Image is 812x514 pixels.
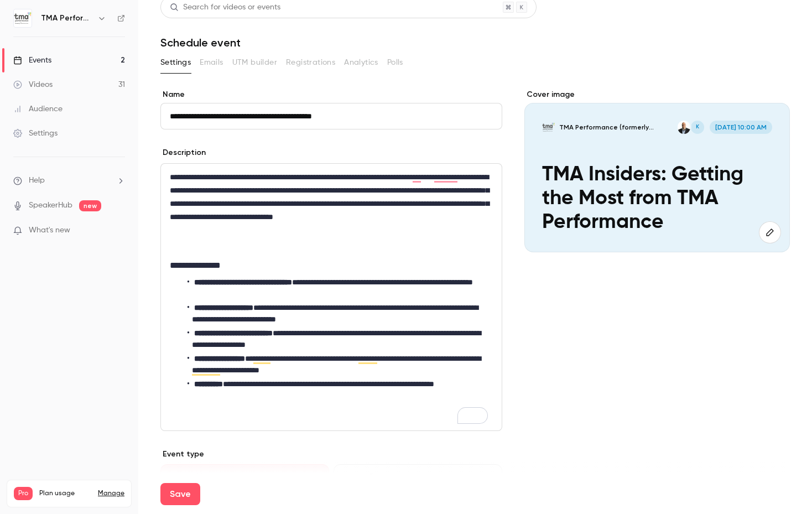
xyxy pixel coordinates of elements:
div: Events [13,55,51,66]
span: Pro [14,487,33,500]
label: Description [160,147,206,158]
p: TMA Insiders: Getting the Most from TMA Performance [542,163,772,235]
span: What's new [29,225,70,236]
span: Registrations [286,57,335,69]
span: [DATE] 10:00 AM [710,121,772,134]
div: Audience [13,103,63,115]
span: Polls [387,57,403,69]
p: Event type [160,449,502,460]
div: editor [161,164,502,430]
div: Search for videos or events [170,2,280,13]
img: TMA Performance (formerly DecisionWise) [14,9,32,27]
span: Analytics [344,57,378,69]
label: Cover image [524,89,790,100]
button: Save [160,483,200,505]
h1: Schedule event [160,36,790,49]
span: Help [29,175,45,186]
span: new [79,200,101,211]
span: UTM builder [232,57,277,69]
label: Name [160,89,502,100]
p: TMA Performance (formerly DecisionWise) [559,123,676,132]
span: Plan usage [39,489,91,498]
a: SpeakerHub [29,200,72,211]
div: Videos [13,79,53,90]
div: Settings [13,128,58,139]
h6: TMA Performance (formerly DecisionWise) [41,13,93,24]
img: Skylar de Jong [678,121,691,134]
div: K [690,120,705,135]
a: Manage [98,489,124,498]
button: Settings [160,54,191,71]
div: To enrich screen reader interactions, please activate Accessibility in Grammarly extension settings [161,164,502,430]
span: Emails [200,57,223,69]
img: TMA Insiders: Getting the Most from TMA Performance [542,121,555,134]
li: help-dropdown-opener [13,175,125,186]
section: description [160,163,502,431]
